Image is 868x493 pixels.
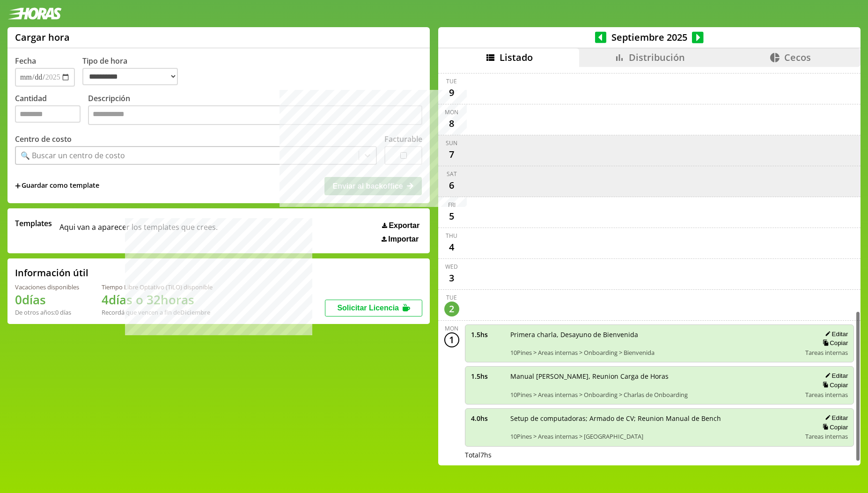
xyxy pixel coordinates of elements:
[7,7,62,20] img: logotipo
[15,93,88,127] label: Cantidad
[102,291,213,308] h1: 4 días o 32 horas
[82,68,178,85] select: Tipo de hora
[822,372,848,380] button: Editar
[15,218,52,228] span: Templates
[446,77,457,85] div: Tue
[15,283,79,291] div: Vacaciones disponibles
[444,116,459,131] div: 8
[438,67,861,464] div: scrollable content
[21,150,125,161] div: 🔍 Buscar un centro de costo
[445,263,458,271] div: Wed
[805,348,848,357] span: Tareas internas
[822,414,848,422] button: Editar
[805,432,848,441] span: Tareas internas
[446,294,457,302] div: Tue
[379,221,422,230] button: Exportar
[444,302,459,316] div: 2
[510,414,799,423] span: Setup de computadoras; Armado de CV; Reunion Manual de Bench
[447,170,457,178] div: Sat
[510,390,799,399] span: 10Pines > Areas internas > Onboarding > Charlas de Onboarding
[15,134,72,144] label: Centro de costo
[337,304,399,312] span: Solicitar Licencia
[82,56,185,87] label: Tipo de hora
[15,105,81,123] input: Cantidad
[822,330,848,338] button: Editar
[510,348,799,357] span: 10Pines > Areas internas > Onboarding > Bienvenida
[88,105,422,125] textarea: Descripción
[444,332,459,347] div: 1
[102,283,213,291] div: Tiempo Libre Optativo (TiLO) disponible
[444,271,459,286] div: 3
[102,308,213,316] div: Recordá que vencen a fin de
[15,181,99,191] span: +Guardar como template
[820,339,848,347] button: Copiar
[465,450,854,459] div: Total 7 hs
[15,308,79,316] div: De otros años: 0 días
[805,390,848,399] span: Tareas internas
[59,218,218,243] span: Aqui van a aparecer los templates que crees.
[15,266,88,279] h2: Información útil
[388,235,419,243] span: Importar
[389,221,419,230] span: Exportar
[325,300,422,316] button: Solicitar Licencia
[15,291,79,308] h1: 0 días
[15,56,36,66] label: Fecha
[510,432,799,441] span: 10Pines > Areas internas > [GEOGRAPHIC_DATA]
[444,240,459,255] div: 4
[88,93,422,127] label: Descripción
[444,147,459,162] div: 7
[444,209,459,224] div: 5
[510,330,799,339] span: Primera charla, Desayuno de Bienvenida
[820,381,848,389] button: Copiar
[471,372,504,381] span: 1.5 hs
[820,423,848,431] button: Copiar
[471,414,504,423] span: 4.0 hs
[500,51,533,64] span: Listado
[510,372,799,381] span: Manual [PERSON_NAME], Reunion Carga de Horas
[384,134,422,144] label: Facturable
[444,178,459,193] div: 6
[15,181,21,191] span: +
[445,324,458,332] div: Mon
[444,85,459,100] div: 9
[471,330,504,339] span: 1.5 hs
[448,201,456,209] div: Fri
[180,308,210,316] b: Diciembre
[446,139,457,147] div: Sun
[629,51,685,64] span: Distribución
[15,31,70,44] h1: Cargar hora
[606,31,692,44] span: Septiembre 2025
[446,232,457,240] div: Thu
[784,51,811,64] span: Cecos
[445,108,458,116] div: Mon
